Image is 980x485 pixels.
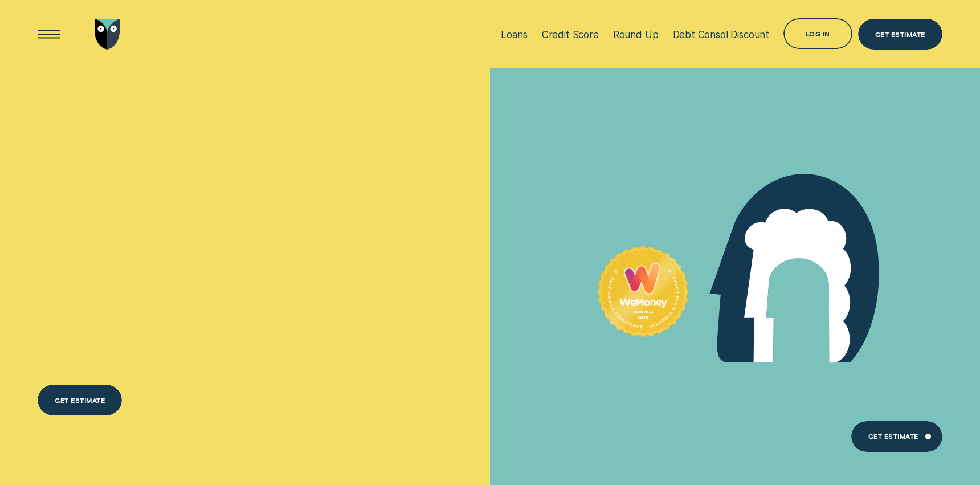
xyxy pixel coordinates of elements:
div: Loans [501,28,527,40]
img: Wisr [95,19,120,50]
button: Open Menu [34,19,64,50]
a: Get Estimate [851,421,942,452]
h4: A loan that puts you in control [38,158,335,301]
a: Get Estimate [858,19,942,50]
div: Debt Consol Discount [673,28,770,40]
div: Credit Score [542,28,599,40]
div: Round Up [613,28,659,40]
button: Log in [783,18,852,49]
a: Get estimate [38,385,122,415]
